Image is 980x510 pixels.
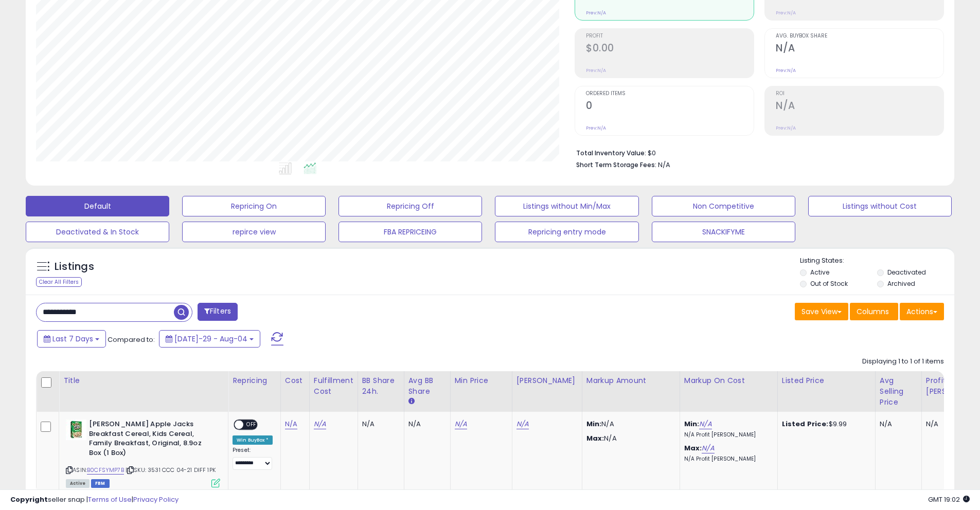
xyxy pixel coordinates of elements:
a: N/A [702,443,714,453]
button: Filters [198,303,238,321]
button: Non Competitive [652,196,795,216]
p: N/A Profit [PERSON_NAME] [684,431,770,439]
label: Deactivated [887,268,926,277]
button: Repricing On [182,196,326,216]
button: Columns [850,303,898,320]
div: Avg Selling Price [880,375,917,408]
a: Privacy Policy [133,495,179,504]
button: Actions [900,303,944,320]
small: Prev: N/A [586,10,606,16]
div: Win BuyBox * [233,435,273,445]
div: [PERSON_NAME] [516,375,578,386]
h2: N/A [776,100,943,114]
small: Prev: N/A [776,67,796,74]
span: Profit [586,33,754,39]
a: N/A [516,419,529,429]
span: N/A [658,160,670,170]
div: Markup on Cost [684,375,773,386]
b: [PERSON_NAME] Apple Jacks Breakfast Cereal, Kids Cereal, Family Breakfast, Original, 8.9oz Box (1... [89,420,214,460]
div: Preset: [233,447,273,470]
img: 41+8Gk61saL._SL40_.jpg [66,420,86,440]
div: Markup Amount [586,375,675,386]
button: repirce view [182,222,326,242]
div: Avg BB Share [408,375,446,397]
li: $0 [576,146,936,158]
label: Active [810,268,829,277]
label: Archived [887,279,915,288]
div: N/A [408,420,442,429]
span: 2025-08-12 19:02 GMT [928,495,970,504]
button: Deactivated & In Stock [26,222,169,242]
span: OFF [243,421,260,429]
a: Terms of Use [88,495,132,504]
small: Prev: N/A [586,125,606,131]
button: FBA REPRICEING [338,222,482,242]
span: [DATE]-29 - Aug-04 [174,334,247,344]
button: Listings without Cost [808,196,952,216]
button: SNACKIFYME [652,222,795,242]
div: Min Price [455,375,508,386]
div: Repricing [233,375,276,386]
div: N/A [880,420,914,429]
span: FBM [91,479,110,488]
h2: 0 [586,100,754,114]
span: Last 7 Days [52,334,93,344]
div: seller snap | | [10,495,179,505]
a: N/A [314,419,326,429]
b: Min: [684,419,700,429]
small: Prev: N/A [586,67,606,74]
small: Prev: N/A [776,10,796,16]
p: Listing States: [800,256,954,266]
a: B0CFSYMP7B [87,466,124,475]
button: [DATE]-29 - Aug-04 [159,330,260,348]
div: BB Share 24h. [362,375,400,397]
div: N/A [362,420,396,429]
div: Cost [285,375,305,386]
button: Repricing Off [338,196,482,216]
strong: Min: [586,419,602,429]
span: | SKU: 3531 CCC 04-21 DIFF 1PK [126,466,216,474]
span: All listings currently available for purchase on Amazon [66,479,90,488]
strong: Max: [586,433,604,443]
strong: Copyright [10,495,48,504]
span: Columns [857,306,889,317]
a: N/A [699,419,711,429]
a: N/A [455,419,467,429]
h2: N/A [776,42,943,56]
b: Listed Price: [782,419,829,429]
b: Max: [684,443,702,453]
p: N/A Profit [PERSON_NAME] [684,456,770,463]
div: Clear All Filters [36,277,82,287]
th: The percentage added to the cost of goods (COGS) that forms the calculator for Min & Max prices. [680,371,777,412]
b: Total Inventory Value: [576,149,646,157]
a: N/A [285,419,297,429]
b: Short Term Storage Fees: [576,160,656,169]
div: Title [63,375,224,386]
div: $9.99 [782,420,867,429]
label: Out of Stock [810,279,848,288]
button: Repricing entry mode [495,222,638,242]
div: Listed Price [782,375,871,386]
p: N/A [586,420,672,429]
h5: Listings [55,260,94,274]
button: Last 7 Days [37,330,106,348]
span: Ordered Items [586,91,754,97]
small: Prev: N/A [776,125,796,131]
span: ROI [776,91,943,97]
div: Fulfillment Cost [314,375,353,397]
small: Avg BB Share. [408,397,415,406]
button: Listings without Min/Max [495,196,638,216]
p: N/A [586,434,672,443]
div: Displaying 1 to 1 of 1 items [862,357,944,367]
h2: $0.00 [586,42,754,56]
div: ASIN: [66,420,220,486]
button: Save View [795,303,848,320]
span: Compared to: [108,335,155,344]
span: Avg. Buybox Share [776,33,943,39]
button: Default [26,196,169,216]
